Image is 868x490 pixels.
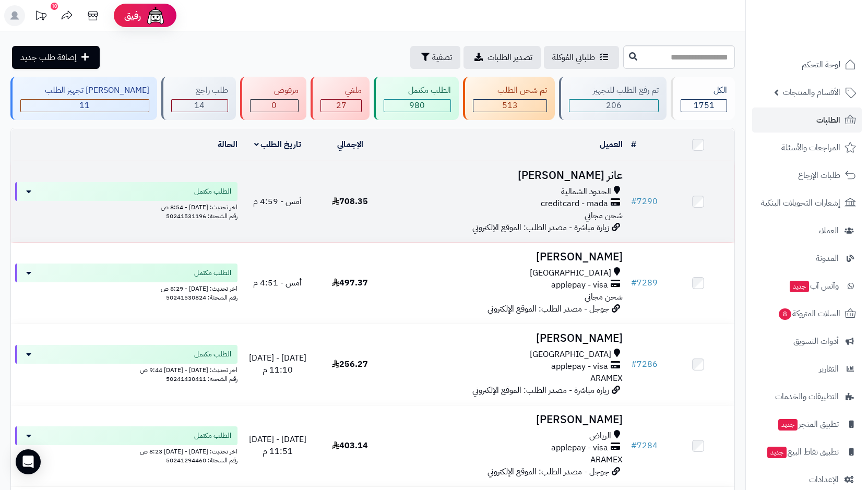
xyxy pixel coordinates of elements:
[783,85,840,100] span: الأقسام والمنتجات
[20,85,149,97] div: [PERSON_NAME] تجهيز الطلب
[124,9,141,22] span: رفيق
[798,168,840,183] span: طلبات الإرجاع
[752,439,862,464] a: تطبيق نقاط البيعجديد
[332,439,368,452] span: 403.14
[552,51,595,64] span: طلباتي المُوكلة
[761,196,840,210] span: إشعارات التحويلات البنكية
[336,99,347,112] span: 27
[390,170,623,182] h3: عانر [PERSON_NAME]
[337,138,363,151] a: الإجمالي
[194,431,231,441] span: الطلب مكتمل
[544,46,619,69] a: طلباتي المُوكلة
[461,77,557,120] a: تم شحن الطلب 513
[487,303,609,315] span: جوجل - مصدر الطلب: الموقع الإلكتروني
[332,195,368,208] span: 708.35
[171,85,228,97] div: طلب راجع
[752,190,862,216] a: إشعارات التحويلات البنكية
[249,433,306,458] span: [DATE] - [DATE] 11:51 م
[681,85,727,97] div: الكل
[502,99,518,112] span: 513
[251,100,299,112] div: 0
[585,291,623,303] span: شحن مجاني
[569,85,659,97] div: تم رفع الطلب للتجهيز
[321,100,361,112] div: 27
[541,198,608,210] span: creditcard - mada
[557,77,669,120] a: تم رفع الطلب للتجهيز 206
[530,349,611,361] span: [GEOGRAPHIC_DATA]
[790,281,809,292] span: جديد
[569,100,659,112] div: 206
[332,358,368,371] span: 256.27
[778,306,840,321] span: السلات المتروكة
[308,77,372,120] a: ملغي 27
[590,372,623,385] span: ARAMEX
[631,138,636,151] a: #
[15,364,237,375] div: اخر تحديث: [DATE] - [DATE] 9:44 ص
[781,140,840,155] span: المراجعات والأسئلة
[384,100,450,112] div: 980
[818,223,839,238] span: العملاء
[766,445,839,459] span: تطبيق نقاط البيع
[694,99,715,112] span: 1751
[590,453,623,466] span: ARAMEX
[752,329,862,354] a: أدوات التسويق
[816,113,840,127] span: الطلبات
[166,374,237,384] span: رقم الشحنة: 50241430411
[28,5,54,29] a: تحديثات المنصة
[472,384,609,397] span: زيارة مباشرة - مصدر الطلب: الموقع الإلكتروني
[250,85,299,97] div: مرفوض
[390,332,623,344] h3: [PERSON_NAME]
[551,279,608,291] span: applepay - visa
[530,267,611,279] span: [GEOGRAPHIC_DATA]
[631,358,658,371] a: #7286
[752,135,862,160] a: المراجعات والأسئلة
[487,465,609,478] span: جوجل - مصدر الطلب: الموقع الإلكتروني
[253,277,302,289] span: أمس - 4:51 م
[752,52,862,77] a: لوحة التحكم
[752,384,862,409] a: التطبيقات والخدمات
[145,5,166,26] img: ai-face.png
[218,138,237,151] a: الحالة
[551,442,608,454] span: applepay - visa
[775,389,839,404] span: التطبيقات والخدمات
[802,57,840,72] span: لوحة التحكم
[600,138,623,151] a: العميل
[606,99,622,112] span: 206
[631,195,637,208] span: #
[51,3,58,10] div: 10
[585,209,623,222] span: شحن مجاني
[819,362,839,376] span: التقارير
[166,211,237,221] span: رقم الشحنة: 50241531196
[551,361,608,373] span: applepay - visa
[332,277,368,289] span: 497.37
[390,251,623,263] h3: [PERSON_NAME]
[410,46,460,69] button: تصفية
[777,417,839,432] span: تطبيق المتجر
[752,218,862,243] a: العملاء
[779,308,791,320] span: 8
[793,334,839,349] span: أدوات التسويق
[631,439,658,452] a: #7284
[320,85,362,97] div: ملغي
[21,100,149,112] div: 11
[159,77,238,120] a: طلب راجع 14
[238,77,309,120] a: مرفوض 0
[589,430,611,442] span: الرياض
[16,449,41,474] div: Open Intercom Messenger
[797,27,858,49] img: logo-2.png
[631,277,658,289] a: #7289
[79,99,90,112] span: 11
[816,251,839,266] span: المدونة
[767,447,787,458] span: جديد
[249,352,306,376] span: [DATE] - [DATE] 11:10 م
[752,273,862,298] a: وآتس آبجديد
[631,358,637,371] span: #
[172,100,228,112] div: 14
[194,349,231,360] span: الطلب مكتمل
[487,51,532,64] span: تصدير الطلبات
[12,46,100,69] a: إضافة طلب جديد
[384,85,451,97] div: الطلب مكتمل
[631,195,658,208] a: #7290
[409,99,425,112] span: 980
[752,356,862,381] a: التقارير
